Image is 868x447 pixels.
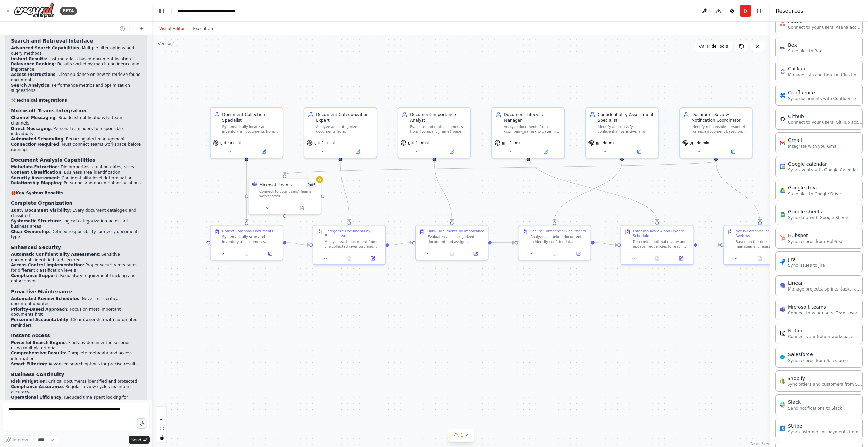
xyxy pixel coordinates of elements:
strong: Key System Benefits [16,191,63,195]
img: Microsoft Teams [252,182,257,187]
strong: Compliance Assurance [11,384,63,389]
div: Google sheets [788,208,849,215]
img: Asana [780,21,785,27]
li: : Complete metadata and access information [11,351,141,361]
strong: Relationship Mapping [11,181,61,185]
button: Start a new chat [136,24,147,33]
button: fit view [157,424,166,433]
h2: 🛠️ [11,98,141,103]
strong: Risk Mitigation [11,379,46,384]
button: No output available [234,250,259,258]
h2: 🎁 [11,191,141,196]
div: Document Collection Specialist [222,112,279,123]
strong: Compliance Support [11,273,57,278]
button: Hide Tools [695,41,732,52]
strong: Document Analysis Capabilities [11,157,96,163]
li: : Recurring alert management [11,137,141,142]
div: Document Importance Analyst [410,112,467,123]
button: Switch to previous chat [117,24,133,33]
img: Confluence [780,93,785,98]
img: Stripe [780,426,785,431]
strong: Comprehensive Results [11,351,65,355]
button: Open in side panel [341,148,374,155]
button: No output available [748,255,772,262]
p: Sync orders and customers from Shopify [787,382,862,387]
li: : Fast metadata-based document location [11,56,141,62]
div: Analyze and categorize documents from {company_name} into logical business areas such as {categor... [316,125,373,134]
g: Edge from f2ec1eb5-528f-4ba2-abc4-4a8195411685 to 40a92fd9-c699-4aaa-9e33-c8c3d666711a [697,242,720,248]
div: Categorize Documents by Business Area [325,229,382,238]
h4: Resources [775,7,803,15]
button: Visual Editor [155,24,189,33]
li: : Sensitive documents identified and secured [11,252,141,263]
div: Google drive [788,184,841,191]
strong: Direct Messaging [11,126,51,131]
span: Hide Tools [707,44,728,49]
button: Open in side panel [466,250,486,258]
p: Sync records from HubSpot [788,239,844,244]
button: Open in side panel [260,250,280,258]
button: No output available [542,250,567,258]
strong: Access Control Implementation [11,263,83,267]
div: Collect Company Documents [222,229,273,234]
div: Document Importance AnalystEvaluate and rank documents from {company_name} based on business impa... [398,107,471,158]
strong: Advanced Search Capabilities [11,46,79,50]
strong: Search and Retrieval Interface [11,38,93,44]
button: zoom in [157,407,166,415]
img: GitHub [780,116,785,122]
li: : Broadcast notifications to team channels [11,115,141,126]
strong: Instant Results [11,56,46,61]
button: Click to speak your automation idea [137,418,147,429]
g: Edge from eef53d19-17cf-48e5-ae06-58add62c4403 to 31a7a26a-2e59-42bc-a5b1-de03312b075f [552,161,625,221]
div: Analyze all ranked documents to identify confidential, sensitive, and restricted materials based ... [530,235,587,244]
p: Sync records from Salesforce [788,358,848,363]
p: Sync customers or payments from Stripe [788,429,863,435]
div: Identify responsible personnel for each document based on business area and importance level, the... [691,125,748,134]
strong: Proactive Maintenance [11,289,72,294]
span: gpt-4o-mini [408,140,429,145]
img: Slack [780,402,785,408]
strong: Access Instructions [11,72,55,77]
strong: Microsoft Teams Integration [11,108,86,113]
div: Github [788,113,863,120]
div: Document Categorization ExpertAnalyze and categorize documents from {company_name} into logical b... [304,107,377,158]
g: Edge from e12f686b-c70b-4f0f-8372-9e6bcdf808dc to f2ec1eb5-528f-4ba2-abc4-4a8195411685 [525,155,660,221]
button: toggle interactivity [157,433,166,442]
p: Connect to your users’ GitHub accounts [788,120,863,125]
li: : Focus on most important documents first [11,307,141,317]
strong: Clear Ownership [11,229,49,234]
strong: Instant Access [11,333,50,338]
div: Linear [788,280,863,286]
div: Systematically scan and inventory all documents belonging to {company_name} from specified direct... [222,235,279,244]
div: Secure Confidential Documents [530,229,586,234]
li: : Business area identification [11,170,141,176]
div: Salesforce [788,351,848,358]
img: Salesforce [780,354,785,360]
div: Document Categorization Expert [316,112,373,123]
div: Microsoft TeamsMicrosoft teams2of6Connect to your users’ Teams workspaces [248,178,321,215]
strong: Smart Filtering [11,362,46,366]
li: : Regular review cycles maintain accuracy [11,384,141,395]
strong: Personnel Accountability [11,317,68,322]
button: Open in side panel [568,250,588,258]
li: : Never miss critical document updates [11,296,141,307]
div: Document Lifecycle ManagerAnalyze documents from {company_name} to determine optimal review sched... [491,107,565,158]
li: : Critical documents identified and protected [11,379,141,384]
div: Confluence [788,89,856,96]
p: Integrate with you Gmail [788,144,839,149]
span: gpt-4o-mini [220,140,241,145]
button: Open in side panel [285,204,318,212]
strong: Systematic Structure [11,219,60,223]
div: Document Lifecycle Manager [504,112,561,123]
p: Manage lists and tasks in ClickUp [788,72,856,78]
button: Open in side panel [623,148,656,155]
div: Establish Review and Update Schedule [633,229,690,238]
li: : File properties, creation dates, sizes [11,165,141,170]
div: Confidentiality Assessment SpecialistIdentify and classify confidential, sensitive, and restricte... [585,107,659,158]
div: Box [788,42,822,48]
li: : Reduced time spent looking for documents [11,395,141,405]
li: : Advanced search options for precise results [11,362,141,367]
button: No output available [645,255,670,262]
strong: Automatic Confidentiality Assessment [11,252,99,257]
strong: Priority-Based Approach [11,307,67,312]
